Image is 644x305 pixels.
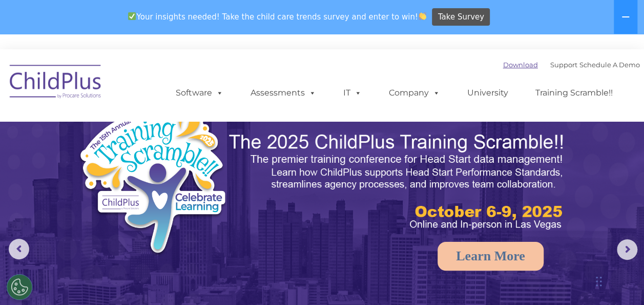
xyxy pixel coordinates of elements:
span: Last name [142,68,174,75]
div: Drag [596,266,602,297]
iframe: Chat Widget [476,194,644,305]
a: IT [333,83,372,103]
span: Phone number [142,110,186,118]
a: Software [165,83,234,103]
span: Take Survey [438,8,484,26]
a: Assessments [240,83,326,103]
a: Learn More [438,242,544,271]
img: 👏 [419,12,426,20]
a: Training Scramble!! [525,83,623,103]
a: Download [503,61,538,69]
font: | [503,61,640,69]
img: ✅ [128,12,136,20]
a: Company [379,83,450,103]
a: Support [550,61,577,69]
a: Take Survey [432,8,490,26]
button: Cookies Settings [7,274,32,300]
span: Your insights needed! Take the child care trends survey and enter to win! [124,7,431,27]
a: Schedule A Demo [579,61,640,69]
img: ChildPlus by Procare Solutions [5,58,107,109]
a: University [457,83,518,103]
